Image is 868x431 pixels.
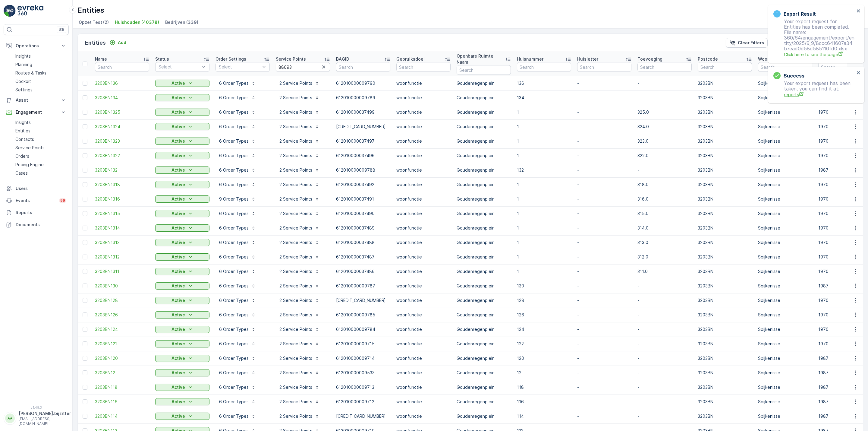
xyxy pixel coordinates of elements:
[333,134,393,148] td: 612010000037497
[219,182,249,188] p: 6 Order Types
[393,177,454,192] td: woonfunctie
[695,206,755,221] td: 3203BN
[276,165,323,175] button: 2 Service Points
[171,225,185,231] p: Active
[171,80,185,86] p: Active
[393,206,454,221] td: woonfunctie
[215,194,259,204] button: 9 Order Types
[219,254,249,260] p: 6 Order Types
[695,163,755,177] td: 3203BN
[95,167,149,173] span: 3203BN132
[171,196,185,202] p: Active
[4,195,69,207] a: Events99
[17,5,43,17] img: logo_light-DOdMpM7g.png
[83,255,87,259] div: Toggle Row Selected
[13,60,69,69] a: Planning
[393,105,454,119] td: woonfunctie
[215,238,259,247] button: 6 Order Types
[393,192,454,206] td: woonfunctie
[333,148,393,163] td: 612010000037496
[574,264,634,279] td: -
[695,235,755,250] td: 3203BN
[83,240,87,245] div: Toggle Row Selected
[393,221,454,235] td: woonfunctie
[695,264,755,279] td: 3203BN
[279,138,312,144] p: 2 Service Points
[83,168,87,173] div: Toggle Row Selected
[698,62,752,72] input: Search
[276,180,323,189] button: 2 Service Points
[857,8,861,14] button: close
[514,163,574,177] td: 132
[755,250,815,264] td: Spijkenisse
[333,206,393,221] td: 612010000037490
[454,264,514,279] td: Goudenregenplein
[155,166,209,174] button: Active
[219,80,249,86] p: 6 Order Types
[393,90,454,105] td: woonfunctie
[15,87,33,93] p: Settings
[695,90,755,105] td: 3203BN
[574,177,634,192] td: -
[171,95,185,101] p: Active
[215,78,259,88] button: 6 Order Types
[171,153,185,159] p: Active
[215,165,259,175] button: 6 Order Types
[333,105,393,119] td: 612010000037499
[514,177,574,192] td: 1
[219,109,249,115] p: 6 Order Types
[279,95,312,101] p: 2 Service Points
[514,90,574,105] td: 134
[15,53,31,59] p: Insights
[83,153,87,158] div: Toggle Row Selected
[695,148,755,163] td: 3203BN
[15,128,30,134] p: Entities
[454,148,514,163] td: Goudenregenplein
[155,109,209,116] button: Active
[171,124,185,130] p: Active
[95,62,149,72] input: Search
[279,153,312,159] p: 2 Service Points
[15,62,32,68] p: Planning
[784,51,855,58] span: Click here to see the page
[219,167,249,173] p: 6 Order Types
[215,122,259,132] button: 6 Order Types
[95,225,149,231] span: 3203BN1314
[15,70,46,76] p: Routes & Tasks
[333,163,393,177] td: 612010000009788
[95,239,149,246] span: 3203BN1313
[637,62,692,72] input: Search
[215,180,259,189] button: 6 Order Types
[574,221,634,235] td: -
[634,163,695,177] td: -
[15,136,34,142] p: Contacts
[514,264,574,279] td: 1
[279,211,312,217] p: 2 Service Points
[393,148,454,163] td: woonfunctie
[454,250,514,264] td: Goudenregenplein
[219,138,249,144] p: 6 Order Types
[95,254,149,260] a: 3203BN1312
[695,192,755,206] td: 3203BN
[755,235,815,250] td: Spijkenisse
[155,152,209,159] button: Active
[83,182,87,187] div: Toggle Row Selected
[514,206,574,221] td: 1
[15,78,31,84] p: Cockpit
[13,77,69,86] a: Cockpit
[95,109,149,115] a: 3203BN1325
[95,95,149,101] span: 3203BN134
[695,119,755,134] td: 3203BN
[276,136,323,146] button: 2 Service Points
[454,105,514,119] td: Goudenregenplein
[454,235,514,250] td: Goudenregenplein
[784,91,855,98] a: reports
[13,127,69,135] a: Entities
[454,221,514,235] td: Goudenregenplein
[219,153,249,159] p: 6 Order Types
[634,206,695,221] td: 315.0
[15,170,28,176] p: Cases
[574,90,634,105] td: -
[118,40,126,46] p: Add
